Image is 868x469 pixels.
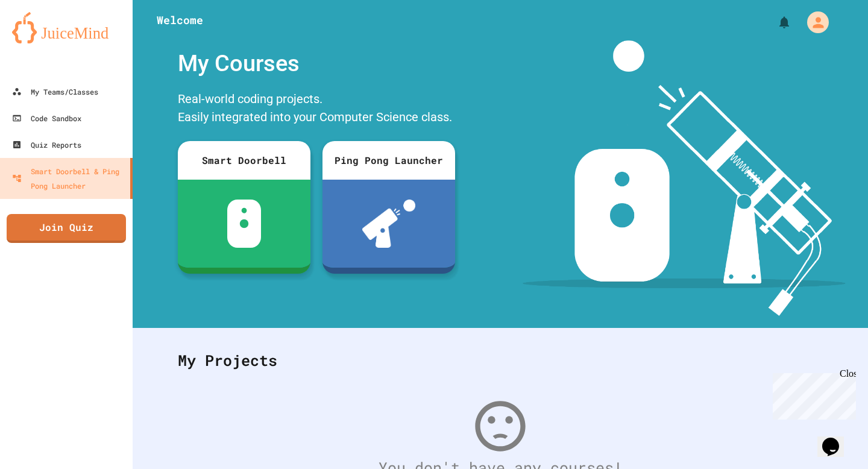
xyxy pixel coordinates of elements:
[172,87,461,132] div: Real-world coding projects. Easily integrated into your Computer Science class.
[755,12,794,33] div: My Notifications
[12,137,81,152] div: Quiz Reports
[768,368,856,420] iframe: chat widget
[12,84,98,99] div: My Teams/Classes
[5,5,83,77] div: Chat with us now!Close
[7,214,126,243] a: Join Quiz
[794,8,832,36] div: My Account
[362,200,416,248] img: ppl-with-ball.png
[172,40,461,87] div: My Courses
[227,200,262,248] img: sdb-white.svg
[12,12,121,43] img: logo-orange.svg
[178,141,310,180] div: Smart Doorbell
[322,141,455,180] div: Ping Pong Launcher
[12,164,125,193] div: Smart Doorbell & Ping Pong Launcher
[12,111,81,125] div: Code Sandbox
[523,40,846,316] img: banner-image-my-projects.png
[166,337,835,384] div: My Projects
[817,421,856,457] iframe: chat widget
